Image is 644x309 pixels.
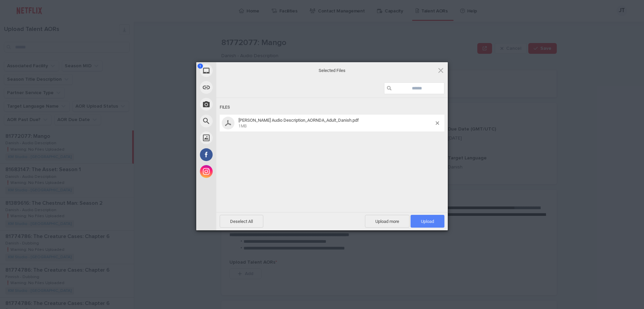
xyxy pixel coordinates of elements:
[220,101,444,114] div: Files
[196,146,277,163] div: Facebook
[411,215,444,228] span: Upload
[196,62,277,79] div: My Device
[198,64,203,69] span: 1
[196,96,277,113] div: Take Photo
[196,79,277,96] div: Link (URL)
[196,163,277,180] div: Instagram
[238,118,359,123] span: [PERSON_NAME] Audio Description_AORNDA_Adult_Danish.pdf
[196,129,277,146] div: Unsplash
[220,215,263,228] span: Deselect All
[421,219,434,224] span: Upload
[365,215,410,228] span: Upload more
[238,124,247,128] span: 1MB
[196,113,277,129] div: Web Search
[265,67,399,73] span: Selected Files
[236,118,436,129] span: Thomas Magnussen_Mango Audio Description_AORNDA_Adult_Danish.pdf
[437,67,444,74] span: Click here or hit ESC to close picker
